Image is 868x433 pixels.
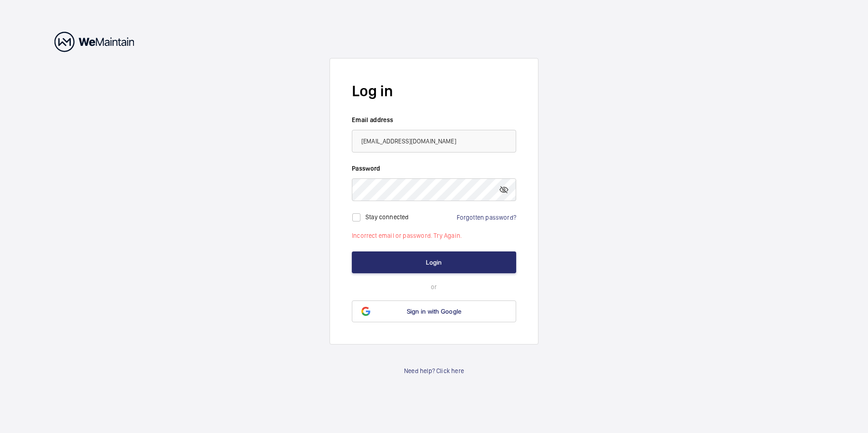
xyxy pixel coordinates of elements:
[352,115,516,124] label: Email address
[365,213,409,220] label: Stay connected
[352,130,516,153] input: Your email address
[407,308,462,315] span: Sign in with Google
[352,231,516,240] p: Incorrect email or password. Try Again.
[352,80,516,102] h2: Log in
[352,251,516,273] button: Login
[404,366,464,375] a: Need help? Click here
[352,282,516,291] p: or
[352,164,516,173] label: Password
[457,214,516,221] a: Forgotten password?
